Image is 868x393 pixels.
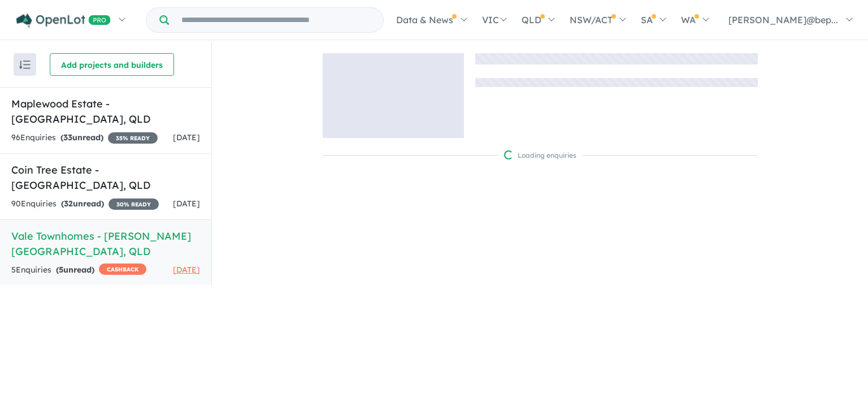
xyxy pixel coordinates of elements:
[11,162,200,193] h5: Coin Tree Estate - [GEOGRAPHIC_DATA] , QLD
[50,53,174,76] button: Add projects and builders
[11,131,158,145] div: 96 Enquir ies
[108,198,159,210] span: 30 % READY
[173,198,200,209] span: [DATE]
[504,150,576,161] div: Loading enquiries
[63,132,72,142] span: 33
[16,14,111,28] img: Openlot PRO Logo White
[108,132,158,144] span: 35 % READY
[11,197,159,211] div: 90 Enquir ies
[171,8,381,32] input: Try estate name, suburb, builder or developer
[11,96,200,127] h5: Maplewood Estate - [GEOGRAPHIC_DATA] , QLD
[64,198,73,209] span: 32
[60,132,103,142] strong: ( unread)
[59,265,63,275] span: 5
[728,14,838,25] span: [PERSON_NAME]@bep...
[56,265,94,275] strong: ( unread)
[11,228,200,259] h5: Vale Townhomes - [PERSON_NAME][GEOGRAPHIC_DATA] , QLD
[61,198,104,209] strong: ( unread)
[173,265,200,275] span: [DATE]
[99,264,146,275] span: CASHBACK
[19,61,31,69] img: sort.svg
[11,264,146,277] div: 5 Enquir ies
[173,132,200,142] span: [DATE]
